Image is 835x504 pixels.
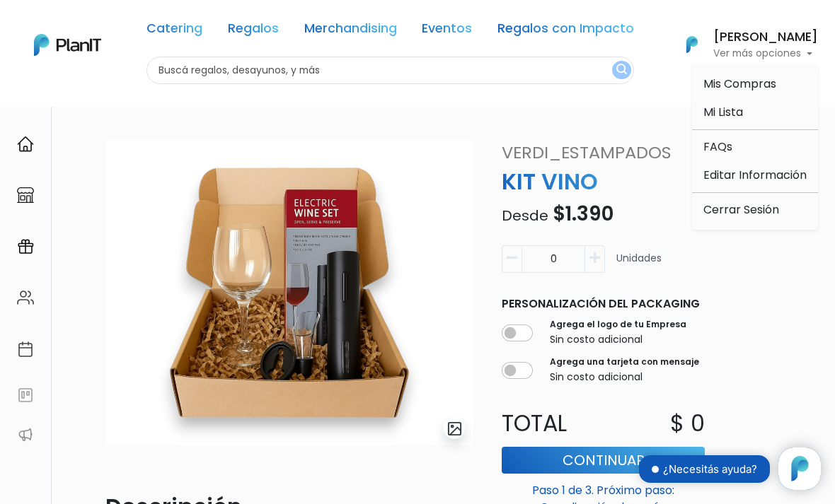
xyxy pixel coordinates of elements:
img: calendar-87d922413cdce8b2cf7b7f5f62616a5cf9e4887200fb71536465627b3292af00.svg [17,341,34,358]
img: gallery-light [447,421,463,437]
a: Merchandising [304,23,397,40]
img: partners-52edf745621dab592f3b2c58e3bca9d71375a7ef29c3b500c9f145b62cc070d4.svg [17,426,34,443]
p: KIT VINO [493,165,713,199]
img: campaigns-02234683943229c281be62815700db0a1741e53638e28bf9629b52c665b00959.svg [17,238,34,255]
p: Sin costo adicional [550,370,699,385]
p: $ 0 [670,407,705,441]
span: Desde [502,206,548,225]
a: Regalos [228,23,279,40]
img: people-662611757002400ad9ed0e3c099ab2801c6687ba6c219adb57efc949bc21e19d.svg [17,289,34,306]
a: VERDI_ESTAMPADOS [493,140,695,165]
img: PlanIt Logo [676,29,708,60]
img: PlanIt Logo [34,34,101,56]
input: Buscá regalos, desayunos, y más [146,57,634,84]
p: Sin costo adicional [550,332,686,347]
iframe: trengo-widget-launcher [778,447,821,490]
img: search_button-432b6d5273f82d61273b3651a40e1bd1b912527efae98b1b7a1b2c0702e16a8d.svg [616,64,627,77]
p: Total [493,407,603,441]
a: Cerrar Sesión [692,196,818,224]
span: Mi Lista [703,104,743,120]
span: $1.390 [553,200,614,228]
a: Mis Compras [692,70,818,98]
p: Ver más opciones [713,49,818,59]
iframe: trengo-widget-status [566,442,778,498]
label: Agrega el logo de tu Empresa [550,318,686,331]
a: Catering [146,23,202,40]
img: home-e721727adea9d79c4d83392d1f703f7f8bce08238fde08b1acbfd93340b81755.svg [17,136,34,153]
img: 2000___2000-Photoroom_-_2025-06-23T095012.906.jpg [105,140,473,445]
a: Mi Lista [692,98,818,127]
a: Eventos [422,23,472,40]
a: Editar Información [692,161,818,189]
label: Agrega una tarjeta con mensaje [550,356,699,368]
img: marketplace-4ceaa7011d94191e9ded77b95e3339b90024bf715f7c57f8cf31f2d8c509eaba.svg [17,187,34,204]
span: Mis Compras [703,76,776,92]
a: Regalos con Impacto [497,23,634,40]
a: FAQs [692,133,818,161]
button: PlanIt Logo [PERSON_NAME] Ver más opciones [668,26,818,63]
p: Unidades [616,251,662,279]
img: feedback-78b5a0c8f98aac82b08bfc38622c3050aee476f2c9584af64705fc4e61158814.svg [17,387,34,404]
button: Continuar [502,447,705,474]
h6: [PERSON_NAME] [713,31,818,44]
p: Personalización del packaging [502,295,705,312]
